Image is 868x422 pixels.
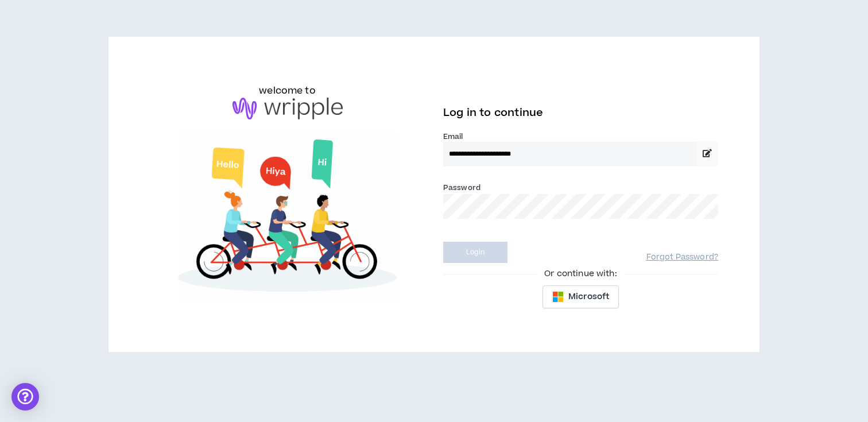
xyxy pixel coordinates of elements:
[232,98,343,119] img: logo-brand.png
[443,183,480,193] label: Password
[542,285,619,308] button: Microsoft
[646,252,718,263] a: Forgot Password?
[568,291,609,303] span: Microsoft
[150,131,425,305] img: Welcome to Wripple
[11,383,39,411] div: Open Intercom Messenger
[443,242,507,263] button: Login
[443,131,718,142] label: Email
[536,268,625,280] span: Or continue with:
[259,84,316,98] h6: welcome to
[443,106,543,120] span: Log in to continue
